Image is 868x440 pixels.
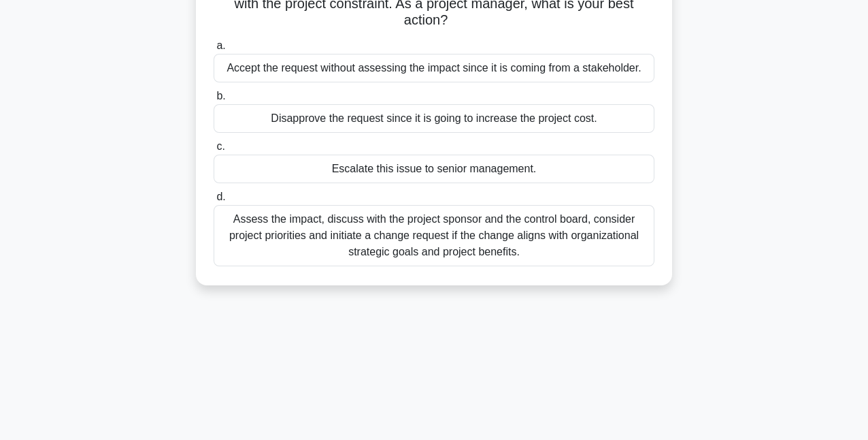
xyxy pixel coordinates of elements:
[216,191,225,202] span: d.
[216,90,225,101] span: b.
[216,40,225,51] span: a.
[214,54,654,82] div: Accept the request without assessing the impact since it is coming from a stakeholder.
[214,104,654,133] div: Disapprove the request since it is going to increase the project cost.
[216,140,224,152] span: c.
[214,155,654,183] div: Escalate this issue to senior management.
[214,205,654,266] div: Assess the impact, discuss with the project sponsor and the control board, consider project prior...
